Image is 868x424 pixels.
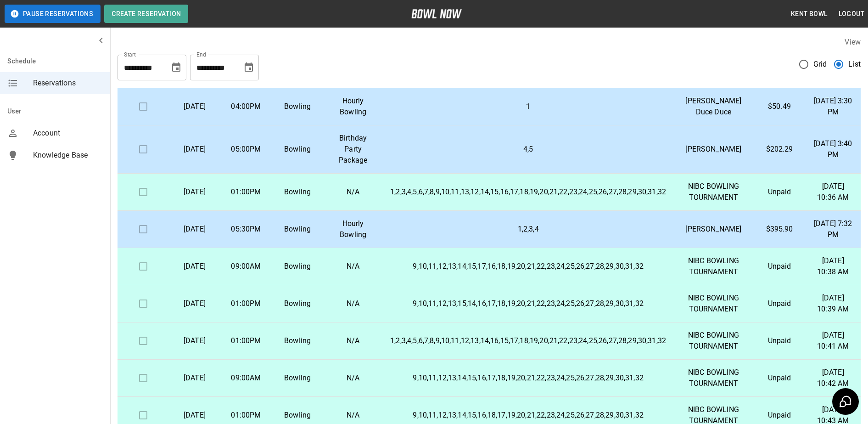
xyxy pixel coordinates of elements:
p: NIBC BOWLING TOURNAMENT [681,367,746,389]
p: NIBC BOWLING TOURNAMENT [681,181,746,203]
p: N/A [330,298,375,309]
p: N/A [330,335,375,346]
p: [DATE] [176,410,213,421]
p: 9,10,11,12,13,14,15,16,17,18,19,20,21,22,23,24,25,26,27,28,29,30,31,32 [390,373,666,384]
p: 1,2,3,4,5,6,7,8,9,10,11,12,13,14,16,15,17,18,19,20,21,22,23,24,25,26,27,28,29,30,31,32 [390,335,666,346]
p: 01:00PM [228,187,264,198]
p: Bowling [279,298,316,309]
p: [DATE] 10:38 AM [812,255,853,277]
p: 9,10,11,12,13,14,15,16,18,17,19,20,21,22,23,24,25,26,27,28,29,30,31,32 [390,410,666,421]
p: Unpaid [761,335,798,346]
p: [DATE] [176,187,213,198]
p: 01:00PM [228,298,264,309]
p: 09:00AM [228,261,264,272]
p: NIBC BOWLING TOURNAMENT [681,255,746,277]
p: 01:00PM [228,410,264,421]
span: Knowledge Base [33,150,103,161]
p: [DATE] [176,335,213,346]
p: [DATE] 10:41 AM [812,330,853,352]
label: View [845,38,861,46]
p: Unpaid [761,261,798,272]
p: [DATE] 3:40 PM [812,138,853,160]
p: [DATE] 3:30 PM [812,96,853,118]
p: Hourly Bowling [330,218,375,240]
p: Bowling [279,187,316,198]
p: N/A [330,410,375,421]
p: [PERSON_NAME] [681,144,746,155]
p: Bowling [279,101,316,112]
p: 04:00PM [228,101,264,112]
p: 9,10,11,12,13,14,15,17,16,18,19,20,21,22,23,24,25,26,27,28,29,30,31,32 [390,261,666,272]
p: [PERSON_NAME] Duce Duce [681,96,746,118]
button: Pause Reservations [5,5,101,23]
p: [DATE] [176,144,213,155]
p: [DATE] [176,298,213,309]
button: Kent Bowl [787,6,831,23]
p: [DATE] 7:32 PM [812,218,853,240]
p: Hourly Bowling [330,96,375,118]
p: [DATE] 10:42 AM [812,367,853,389]
span: Grid [813,59,827,70]
p: [DATE] [176,101,213,112]
p: N/A [330,261,375,272]
p: 1 [390,101,666,112]
span: List [848,59,861,70]
p: $50.49 [761,101,798,112]
p: 1,2,3,4,5,6,7,8,9,10,11,13,12,14,15,16,17,18,19,20,21,22,23,24,25,26,27,28,29,30,31,32 [390,187,666,198]
p: 05:00PM [228,144,264,155]
p: Birthday Party Package [330,133,375,166]
span: Account [33,128,103,139]
p: Bowling [279,224,316,235]
img: logo [411,9,462,18]
p: 09:00AM [228,373,264,384]
p: Unpaid [761,187,798,198]
p: [DATE] [176,261,213,272]
button: Choose date, selected date is Nov 7, 2025 [240,58,258,77]
p: [DATE] [176,373,213,384]
p: Bowling [279,261,316,272]
p: $395.90 [761,224,798,235]
p: Bowling [279,410,316,421]
p: [DATE] [176,224,213,235]
p: 05:30PM [228,224,264,235]
p: [DATE] 10:36 AM [812,181,853,203]
button: Choose date, selected date is Oct 7, 2025 [167,58,185,77]
p: [PERSON_NAME] [681,224,746,235]
p: N/A [330,187,375,198]
button: Logout [835,6,868,23]
p: [DATE] 10:39 AM [812,293,853,315]
p: 1,2,3,4 [390,224,666,235]
p: Unpaid [761,298,798,309]
p: Bowling [279,373,316,384]
p: Unpaid [761,373,798,384]
p: Unpaid [761,410,798,421]
p: $202.29 [761,144,798,155]
p: 9,10,11,12,13,15,14,16,17,18,19,20,21,22,23,24,25,26,27,28,29,30,31,32 [390,298,666,309]
p: N/A [330,373,375,384]
p: 4,5 [390,144,666,155]
p: NIBC BOWLING TOURNAMENT [681,330,746,352]
p: Bowling [279,335,316,346]
span: Reservations [33,78,103,89]
p: Bowling [279,144,316,155]
button: Create Reservation [104,5,188,23]
p: NIBC BOWLING TOURNAMENT [681,293,746,315]
p: 01:00PM [228,335,264,346]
